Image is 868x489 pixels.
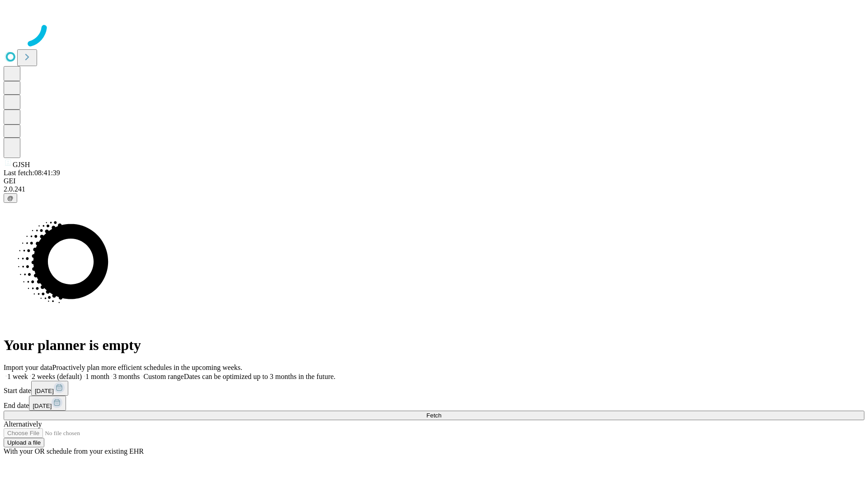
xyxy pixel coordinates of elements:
[7,195,14,201] span: @
[4,438,44,447] button: Upload a file
[4,411,864,420] button: Fetch
[4,193,17,203] button: @
[113,373,140,380] span: 3 months
[32,373,82,380] span: 2 weeks (default)
[4,396,864,411] div: End date
[13,161,30,168] span: GJSH
[4,364,52,371] span: Import your data
[4,337,864,354] h1: Your planner is empty
[33,403,52,409] span: [DATE]
[52,364,242,371] span: Proactively plan more efficient schedules in the upcoming weeks.
[4,447,144,455] span: With your OR schedule from your existing EHR
[85,373,109,380] span: 1 month
[426,412,441,419] span: Fetch
[31,381,68,396] button: [DATE]
[143,373,184,380] span: Custom range
[4,185,864,193] div: 2.0.241
[35,388,54,394] span: [DATE]
[184,373,335,380] span: Dates can be optimized up to 3 months in the future.
[7,373,28,380] span: 1 week
[4,169,60,177] span: Last fetch: 08:41:39
[4,381,864,396] div: Start date
[4,420,42,428] span: Alternatively
[29,396,66,411] button: [DATE]
[4,177,864,185] div: GEI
